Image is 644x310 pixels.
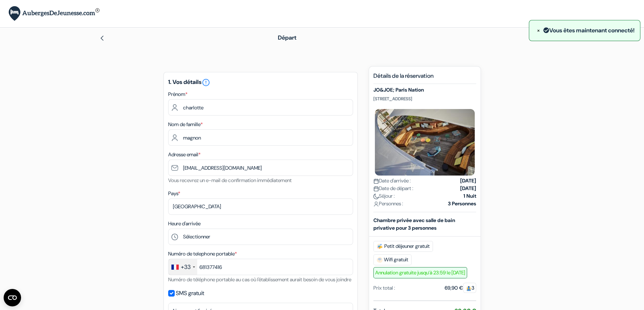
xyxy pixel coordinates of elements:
img: calendar.svg [373,178,379,184]
label: Heure d'arrivée [168,220,201,228]
img: AubergesDeJeunesse.com [9,6,100,21]
img: guest.svg [466,286,471,291]
h5: JO&JOE; Paris Nation [373,87,476,93]
span: × [537,27,540,34]
img: left_arrow.svg [99,35,105,41]
p: [STREET_ADDRESS] [373,96,476,102]
img: free_breakfast.svg [377,243,383,249]
img: user_icon.svg [373,201,379,207]
span: Séjour : [373,192,395,200]
strong: [DATE] [460,185,476,192]
div: +33 [181,263,191,271]
strong: 3 Personnes [448,200,476,208]
input: Entrer adresse e-mail [168,160,353,176]
label: Pays [168,190,180,197]
span: Wifi gratuit [373,254,412,265]
span: Départ [278,34,296,41]
b: Chambre privée avec salle de bain privative pour 3 personnes [373,217,455,231]
label: Prénom [168,90,187,98]
div: France: +33 [169,259,197,275]
small: Numéro de téléphone portable au cas où l'établissement aurait besoin de vous joindre [168,276,351,283]
input: 6 12 34 56 78 [168,259,353,275]
small: Vous recevrez un e-mail de confirmation immédiatement [168,177,292,184]
span: Petit déjeuner gratuit [373,241,433,252]
div: 69,90 € [445,284,476,292]
label: SMS gratuit [176,288,204,298]
strong: [DATE] [460,177,476,185]
strong: 1 Nuit [463,192,476,200]
span: Personnes : [373,200,403,208]
span: Date de départ : [373,185,413,192]
h5: 1. Vos détails [168,78,353,87]
i: error_outline [202,78,210,87]
span: Date d'arrivée : [373,177,411,185]
div: Vous êtes maintenant connecté! [535,26,635,35]
h5: Détails de la réservation [373,72,476,84]
label: Adresse email [168,151,201,158]
input: Entrez votre prénom [168,99,353,116]
a: error_outline [202,78,210,86]
span: 3 [463,283,476,293]
img: free_wifi.svg [377,257,382,263]
label: Numéro de telephone portable [168,250,237,258]
label: Nom de famille [168,121,203,128]
div: Prix total : [373,284,395,292]
span: Annulation gratuite jusqu’à 23:59 le [DATE] [373,267,467,278]
button: Ouvrir le widget CMP [4,289,21,306]
input: Entrer le nom de famille [168,129,353,146]
img: moon.svg [373,194,379,199]
img: calendar.svg [373,186,379,192]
